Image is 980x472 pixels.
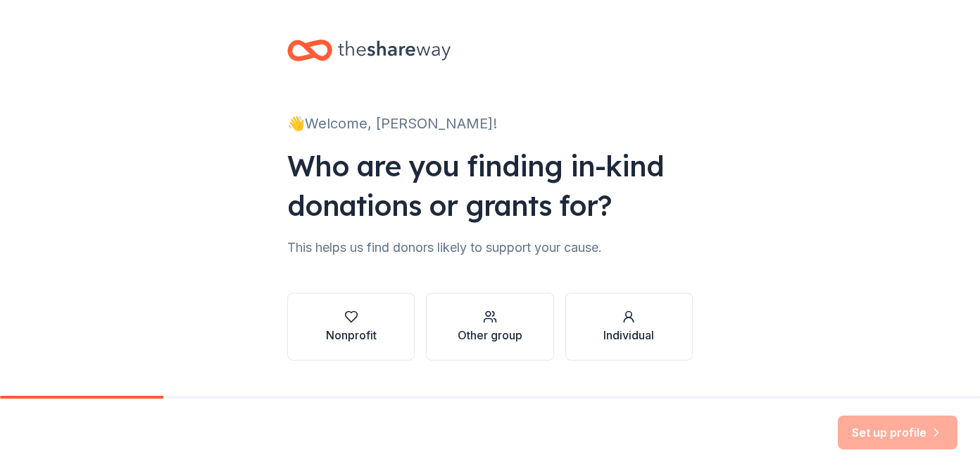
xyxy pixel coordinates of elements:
[565,293,693,361] button: Individual
[287,146,693,225] div: Who are you finding in-kind donations or grants for?
[426,293,553,361] button: Other group
[326,327,377,344] div: Nonprofit
[287,293,415,361] button: Nonprofit
[603,327,654,344] div: Individual
[287,112,693,135] div: 👋 Welcome, [PERSON_NAME]!
[287,236,693,259] div: This helps us find donors likely to support your cause.
[458,327,522,344] div: Other group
